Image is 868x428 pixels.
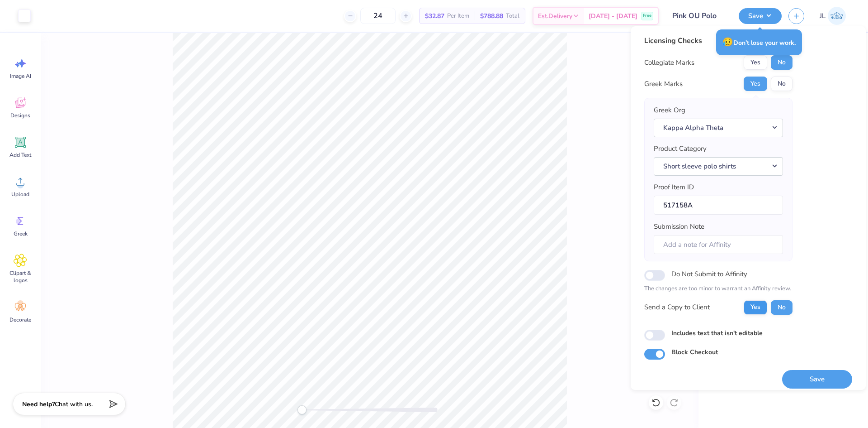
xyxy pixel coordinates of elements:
[654,221,704,232] label: Submission Note
[644,35,793,46] div: Licensing Checks
[654,157,783,176] button: Short sleeve polo shirts
[297,405,307,414] div: Accessibility label
[744,300,767,315] button: Yes
[11,191,29,198] span: Upload
[589,11,637,21] span: [DATE] - [DATE]
[739,8,782,24] button: Save
[5,269,35,284] span: Clipart & logos
[816,7,850,25] a: JL
[643,13,651,19] span: Free
[771,77,793,91] button: No
[22,400,55,409] strong: Need help?
[654,235,783,255] input: Add a note for Affinity
[671,268,747,280] label: Do Not Submit to Affinity
[744,55,767,70] button: Yes
[506,11,519,21] span: Total
[644,58,694,68] div: Collegiate Marks
[10,112,30,119] span: Designs
[10,72,31,80] span: Image AI
[771,55,793,70] button: No
[644,79,683,89] div: Greek Marks
[644,284,793,293] p: The changes are too minor to warrant an Affinity review.
[644,302,710,313] div: Send a Copy to Client
[722,36,733,48] span: 😥
[654,105,685,115] label: Greek Org
[9,151,31,159] span: Add Text
[716,29,802,55] div: Don’t lose your work.
[447,11,469,21] span: Per Item
[782,370,852,389] button: Save
[55,400,93,409] span: Chat with us.
[14,230,28,237] span: Greek
[480,11,503,21] span: $788.88
[665,7,732,25] input: Untitled Design
[654,119,783,137] button: Kappa Alpha Theta
[744,77,767,91] button: Yes
[538,11,572,21] span: Est. Delivery
[9,316,31,323] span: Decorate
[654,182,694,192] label: Proof Item ID
[820,11,826,21] span: JL
[671,328,763,338] label: Includes text that isn't editable
[425,11,444,21] span: $32.87
[671,347,718,357] label: Block Checkout
[828,7,846,25] img: Jairo Laqui
[771,300,793,315] button: No
[654,144,707,154] label: Product Category
[360,8,396,24] input: – –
